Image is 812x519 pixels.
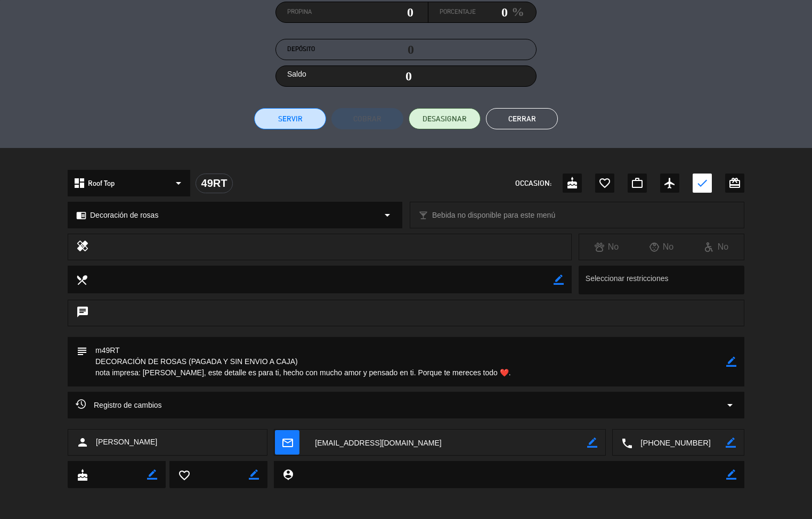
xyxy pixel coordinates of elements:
[76,240,89,254] i: healing
[726,438,736,448] i: border_color
[381,209,394,221] i: arrow_drop_down
[508,2,524,22] em: %
[726,469,736,480] i: border_color
[76,469,88,481] i: cake
[331,108,403,129] button: Cobrar
[287,7,351,18] label: Propina
[76,345,87,357] i: subject
[476,4,508,20] input: 0
[726,357,736,367] i: border_color
[351,4,414,20] input: 0
[728,177,741,190] i: card_giftcard
[76,210,86,220] i: chrome_reader_mode
[621,437,632,449] i: local_phone
[663,177,676,190] i: airplanemode_active
[249,469,259,480] i: border_color
[76,436,89,449] i: person
[88,177,115,190] span: Roof Top
[515,177,551,190] span: OCCASION:
[432,209,555,221] span: Bebida no disponible para este menú
[76,399,162,411] span: Registro de cambios
[76,306,89,320] i: chat
[76,274,87,285] i: local_dining
[423,113,467,125] span: DESASIGNAR
[73,177,86,190] i: dashboard
[554,275,564,285] i: border_color
[172,177,185,190] i: arrow_drop_down
[178,469,190,481] i: favorite_border
[418,210,428,220] i: local_bar
[598,177,611,190] i: favorite_border
[196,174,233,193] div: 49RT
[440,7,476,18] label: Porcentaje
[287,44,351,55] label: Depósito
[281,436,293,448] i: mail_outline
[724,399,736,411] i: arrow_drop_down
[254,108,326,129] button: Servir
[587,438,597,448] i: border_color
[147,469,157,480] i: border_color
[696,177,709,190] i: check
[566,177,579,190] i: cake
[409,108,481,129] button: DESASIGNAR
[96,436,157,448] span: [PERSON_NAME]
[287,68,306,80] label: Saldo
[579,240,634,254] div: No
[486,108,558,129] button: Cerrar
[634,240,689,254] div: No
[90,209,158,221] span: Decoración de rosas
[631,177,644,190] i: work_outline
[282,468,294,480] i: person_pin
[689,240,744,254] div: No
